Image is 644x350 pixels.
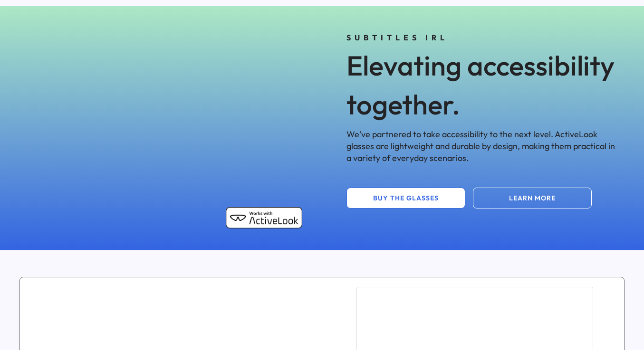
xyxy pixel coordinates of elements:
[346,128,616,164] div: We've partnered to take accessibility to the next level. ActiveLook glasses are lightweight and d...
[226,207,302,228] img: Works with ActiveLook badge
[346,188,465,208] button: BUY THE GLASSES
[473,188,592,208] button: LEARN MORE
[346,32,616,43] div: SUBTITLES IRL
[346,46,616,123] div: Elevating accessibility together.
